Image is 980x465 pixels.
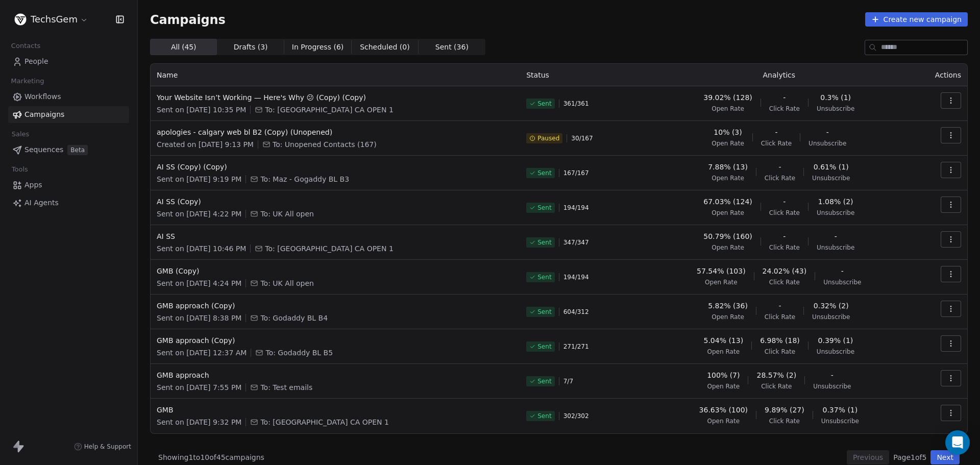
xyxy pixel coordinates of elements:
span: Unsubscribe [812,313,850,321]
span: Open Rate [707,382,740,390]
span: 347 / 347 [563,238,589,247]
span: Open Rate [712,139,744,148]
span: Open Rate [712,313,744,321]
span: 167 / 167 [563,169,589,177]
span: Click Rate [769,209,800,217]
span: 6.98% (18) [760,335,800,346]
span: 7 / 7 [563,377,573,385]
span: 1.08% (2) [818,197,853,207]
span: To: Test emails [260,382,312,393]
span: 5.82% (36) [708,301,748,311]
img: Untitled%20design.png [14,13,27,26]
span: Workflows [24,91,61,102]
span: Drafts ( 3 ) [234,42,268,53]
span: Open Rate [707,417,740,425]
span: Campaigns [24,109,64,120]
span: Unsubscribe [813,382,851,390]
span: Unsubscribe [808,139,846,148]
span: 100% (7) [707,370,740,380]
span: GMB approach (Copy) [157,301,514,311]
span: To: UK All open [260,278,314,288]
span: Sent on [DATE] 10:35 PM [157,105,246,115]
span: AI SS (Copy) [157,197,514,207]
span: To: USA CA OPEN 1 [265,243,393,254]
span: Scheduled ( 0 ) [360,42,410,53]
span: Your Website Isn’t Working — Here's Why 😕 (Copy) (Copy) [157,92,514,103]
span: GMB [157,405,514,415]
span: Open Rate [712,209,744,217]
span: Sent on [DATE] 4:22 PM [157,209,241,219]
span: To: Godaddy BL B5 [265,348,333,358]
span: Sent on [DATE] 9:32 PM [157,417,241,427]
span: Click Rate [769,278,800,286]
span: Unsubscribe [823,278,861,286]
span: Click Rate [765,313,795,321]
span: GMB approach (Copy) [157,335,514,346]
span: GMB approach [157,370,514,380]
span: Sent [537,100,551,108]
span: Click Rate [769,417,800,425]
span: GMB (Copy) [157,266,514,276]
span: Sent [537,169,551,177]
span: - [831,370,834,380]
span: Showing 1 to 10 of 45 campaigns [158,452,264,462]
span: Help & Support [84,443,131,451]
span: 9.89% (27) [765,405,804,415]
span: Contacts [7,38,45,54]
span: 36.63% (100) [699,405,748,415]
span: Paused [537,134,559,142]
span: AI Agents [24,198,59,208]
span: Marketing [7,74,48,89]
th: Actions [910,64,967,86]
span: 302 / 302 [563,412,589,420]
span: Unsubscribe [821,417,859,425]
span: 67.03% (124) [703,197,752,207]
span: Click Rate [765,174,795,182]
span: 361 / 361 [563,100,589,108]
span: 0.3% (1) [820,92,851,103]
span: 30 / 167 [571,134,593,142]
span: 50.79% (160) [703,231,752,241]
span: Sent [537,238,551,247]
span: 194 / 194 [563,273,589,281]
span: 10% (3) [714,127,742,137]
span: Sent [537,308,551,316]
span: - [826,127,829,137]
span: 0.37% (1) [822,405,857,415]
button: Next [930,450,960,464]
button: Previous [847,450,889,464]
span: TechsGem [31,13,78,26]
th: Analytics [648,64,910,86]
span: - [783,197,786,207]
span: Sales [7,127,34,142]
span: Tools [7,162,32,177]
span: Campaigns [150,12,226,27]
button: TechsGem [12,11,90,28]
span: 57.54% (103) [697,266,745,276]
span: Created on [DATE] 9:13 PM [157,139,254,150]
span: Open Rate [712,243,744,252]
span: - [775,127,777,137]
span: Sent [537,342,551,351]
div: Open Intercom Messenger [945,430,970,455]
span: AI SS (Copy) (Copy) [157,162,514,172]
span: 5.04% (13) [703,335,743,346]
th: Name [151,64,520,86]
span: - [841,266,844,276]
span: Apps [24,180,42,190]
span: - [778,301,781,311]
span: To: Maz - Gogaddy BL B3 [260,174,349,184]
span: Page 1 of 5 [893,452,926,462]
span: To: Unopened Contacts (167) [273,139,377,150]
span: 0.61% (1) [814,162,849,172]
a: AI Agents [8,194,129,211]
span: - [783,231,786,241]
span: Sent on [DATE] 10:46 PM [157,243,246,254]
a: Campaigns [8,106,129,123]
span: 604 / 312 [563,308,589,316]
span: Sent [537,412,551,420]
a: Apps [8,177,129,193]
span: Click Rate [765,348,795,356]
th: Status [520,64,648,86]
span: 39.02% (128) [703,92,752,103]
